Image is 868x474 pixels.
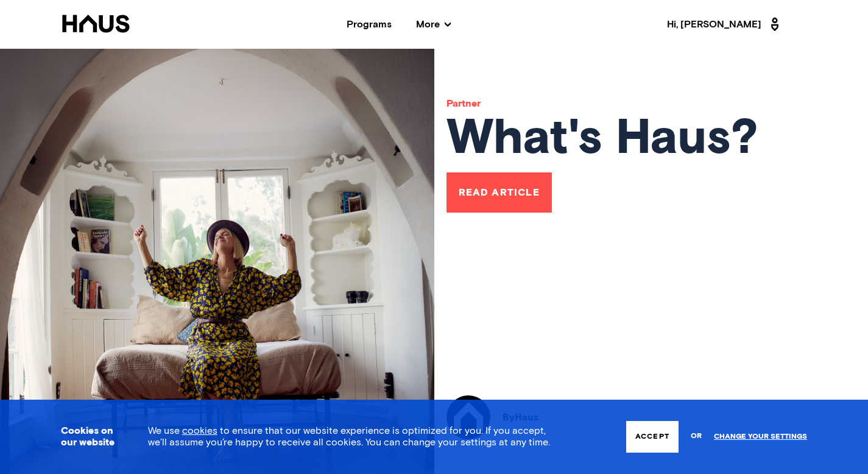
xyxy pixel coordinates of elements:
img: Haus [446,395,490,439]
h1: What's Haus? [446,115,758,163]
span: or [691,426,702,447]
span: More [416,19,451,29]
a: Programs [347,19,392,29]
a: cookies [182,426,217,436]
span: Hi, [PERSON_NAME] [667,15,783,34]
a: Read Article [446,172,552,213]
span: We use to ensure that our website experience is optimized for you. If you accept, we’ll assume yo... [148,426,550,447]
a: Change your settings [714,433,807,441]
button: Accept [626,421,679,453]
h3: Cookies on our website [61,425,118,448]
a: Partner [446,99,481,108]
